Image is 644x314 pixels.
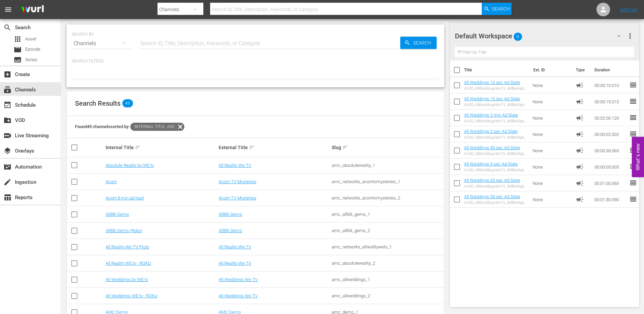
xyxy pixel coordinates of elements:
td: 00:00:10.010 [592,77,629,93]
td: 00:00:05.005 [592,159,629,175]
td: None [530,110,573,126]
span: reorder [629,81,637,89]
span: Search [492,3,510,15]
span: Ad [576,114,584,122]
div: AVOD_AllWeddingsWeTV_WillBeRightBack_60sec_RB24_S01398706003 [464,184,528,189]
span: Automation [3,163,12,171]
span: Ad [576,98,584,106]
span: Ad [576,179,584,187]
span: Ingestion [3,178,12,186]
a: Acorn 8 min ad load [106,195,144,200]
a: AllBlk Gems (Roku) [106,228,142,233]
a: AllBlk Gems [219,212,242,217]
div: Internal Title [106,143,217,152]
span: Ad [576,146,584,155]
span: Create [3,70,12,78]
a: All Weddings We TV [219,293,258,298]
span: Search Results [75,99,121,107]
a: AllBlk Gems [219,228,242,233]
div: AVOD_AllWeddingsWeTV_WillBeRightBack_2Min_RB24_S01398706001 [464,119,528,123]
td: None [530,93,573,110]
span: Episode [14,46,22,54]
span: Series [14,56,22,64]
span: Search [3,23,12,32]
a: All Weddings 15 sec Ad Slate [464,96,520,101]
td: 00:00:30.063 [592,142,629,159]
button: Search [400,37,437,49]
a: AllBlk Gems [106,212,129,217]
span: sort [342,144,348,151]
td: None [530,159,573,175]
span: menu [4,5,12,14]
td: None [530,191,573,208]
a: Acorn [106,179,117,184]
div: External Title [219,143,330,152]
td: 00:02:00.120 [592,110,629,126]
a: All Weddings 2 sec Ad Slate [464,129,518,134]
div: AVOD_AllWeddingsWeTV_WillBeRightBack_90sec_RB24_S01398706002 [464,200,528,205]
span: reorder [629,130,637,138]
span: Asset [14,35,22,43]
div: AVOD_AllWeddingsWeTV_WillBeRightBack_2sec_RB24_S01398706008 [464,135,528,140]
a: All Weddings 2 min Ad Slate [464,112,518,118]
th: Duration [590,60,631,80]
a: All Weddings WE tv - ROKU [106,293,158,298]
span: Search [410,37,437,49]
span: reorder [629,114,637,122]
a: All Weddings 30 sec Ad Slate [464,145,520,150]
td: None [530,142,573,159]
a: All Reality WE tv - ROKU [106,261,151,266]
span: 8 [514,30,522,44]
a: All Weddings 60 sec Ad Slate [464,178,520,183]
div: AVOD_AllWeddingsWeTV_WillBeRightBack_30sec_RB24_S01398706004 [464,152,528,156]
div: amc_networks_acorntvmysteries_1 [332,179,443,184]
a: Acorn TV Mysteries [219,179,256,184]
a: All Weddings 10 sec Ad Slate [464,80,520,85]
span: Asset [25,36,36,42]
span: Episode [25,46,40,53]
span: sort [135,144,141,151]
a: Acorn TV Mysteries [219,195,256,200]
a: All Weddings by WE tv [106,277,148,282]
th: Title [464,60,529,80]
button: Open Feedback Widget [632,137,644,177]
a: All Reality We TV [219,244,251,249]
div: Slug [332,143,443,152]
span: Ad [576,81,584,89]
div: amc_networks_acorntvmysteries_2 [332,195,443,200]
td: 00:00:15.015 [592,93,629,110]
span: 49 [122,99,133,107]
td: 00:01:30.090 [592,191,629,208]
span: Overlays [3,147,12,155]
a: Sign Out [620,7,638,12]
span: reorder [629,195,637,203]
div: AVOD_AllWeddingsWeTV_WillBeRightBack_5sec_RB24_S01398706007 [464,168,528,172]
p: Search Filters: [72,58,439,64]
td: 00:01:00.060 [592,175,629,191]
button: Search [482,3,512,15]
span: reorder [629,179,637,187]
a: All Reality We TV Pluto [106,244,149,249]
span: VOD [3,116,12,124]
td: None [530,77,573,93]
a: All Weddings We TV [219,277,258,282]
span: Schedule [3,101,12,109]
span: reorder [629,162,637,171]
a: All Weddings 5 sec Ad Slate [464,161,518,167]
a: All Weddings 90 sec Ad Slate [464,194,520,199]
div: amc_allblk_gems_1 [332,212,443,217]
span: Internal Title: asc [130,123,176,131]
a: All Reality We TV [219,163,251,168]
div: amc_allblk_gems_2 [332,228,443,233]
span: Ad [576,130,584,138]
span: Series [25,56,37,63]
div: Default Workspace [455,27,627,46]
td: None [530,175,573,191]
div: AVOD_AllWeddingsWeTV_WillBeRightBack_15sec_RB24_S01398706005 [464,103,528,107]
div: amc_networks_allrealitywetv_1 [332,244,443,249]
span: sort [249,144,255,151]
span: reorder [629,97,637,105]
span: Found 49 channels sorted by: [75,124,184,129]
span: Ad [576,163,584,171]
th: Type [572,60,590,80]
